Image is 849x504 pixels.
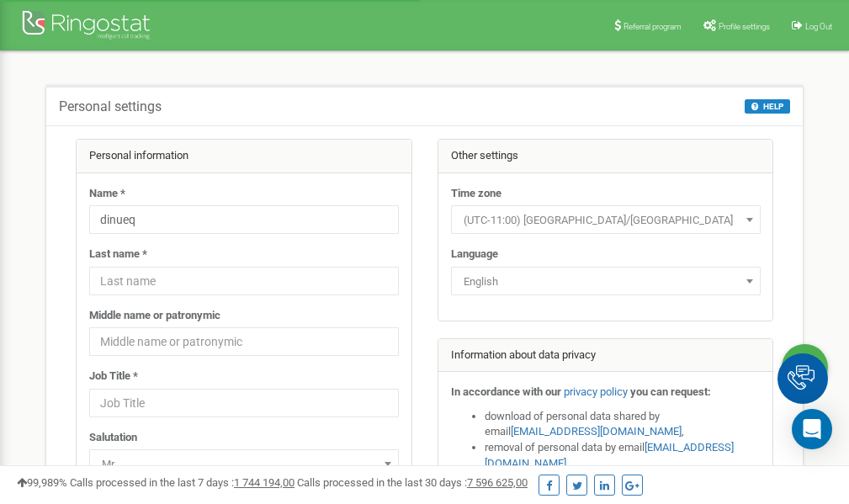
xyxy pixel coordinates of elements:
[745,99,790,114] button: HELP
[467,476,528,489] u: 7 596 625,00
[89,186,125,202] label: Name *
[451,205,761,234] span: (UTC-11:00) Pacific/Midway
[89,389,399,417] input: Job Title
[89,327,399,356] input: Middle name or patronymic
[89,247,147,263] label: Last name *
[438,339,773,373] div: Information about data privacy
[59,99,162,114] h5: Personal settings
[89,369,138,385] label: Job Title *
[89,205,399,234] input: Name
[89,430,137,446] label: Salutation
[623,22,682,31] span: Referral program
[17,476,67,489] span: 99,989%
[792,409,832,449] div: Open Intercom Messenger
[451,247,498,263] label: Language
[451,267,761,295] span: English
[297,476,528,489] span: Calls processed in the last 30 days :
[719,22,770,31] span: Profile settings
[89,449,399,478] span: Mr.
[457,209,755,232] span: (UTC-11:00) Pacific/Midway
[630,385,711,398] strong: you can request:
[89,267,399,295] input: Last name
[805,22,832,31] span: Log Out
[451,186,501,202] label: Time zone
[485,409,761,440] li: download of personal data shared by email ,
[70,476,294,489] span: Calls processed in the last 7 days :
[438,140,773,173] div: Other settings
[234,476,294,489] u: 1 744 194,00
[511,425,682,438] a: [EMAIL_ADDRESS][DOMAIN_NAME]
[485,440,761,471] li: removal of personal data by email ,
[95,453,393,476] span: Mr.
[77,140,411,173] div: Personal information
[564,385,628,398] a: privacy policy
[451,385,561,398] strong: In accordance with our
[89,308,220,324] label: Middle name or patronymic
[457,270,755,294] span: English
